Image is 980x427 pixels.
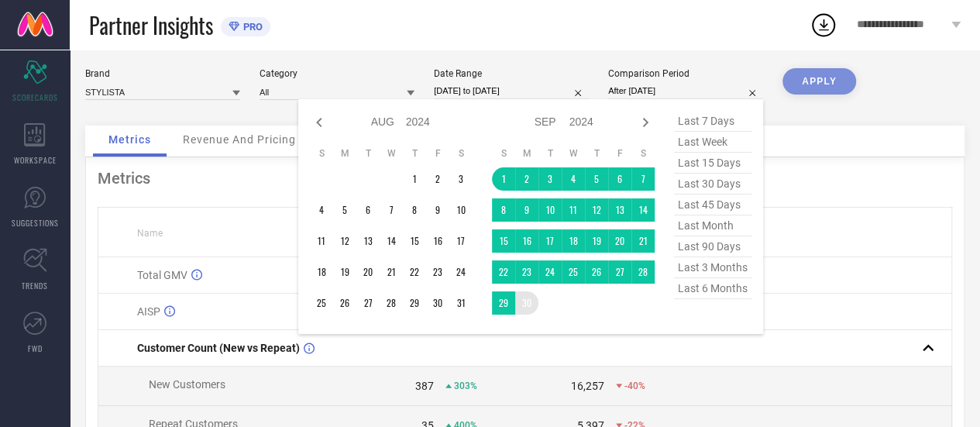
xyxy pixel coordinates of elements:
[515,291,538,315] td: Mon Sep 30 2024
[310,147,333,160] th: Sunday
[426,291,449,315] td: Fri Aug 30 2024
[22,280,48,291] span: TRENDS
[89,9,213,41] span: Partner Insights
[434,68,589,79] div: Date Range
[356,291,380,315] td: Tue Aug 27 2024
[515,229,538,253] td: Mon Sep 16 2024
[356,260,380,284] td: Tue Aug 20 2024
[492,147,515,160] th: Sunday
[515,260,538,284] td: Mon Sep 23 2024
[585,167,608,191] td: Thu Sep 05 2024
[356,198,380,222] td: Tue Aug 06 2024
[403,147,426,160] th: Thursday
[624,381,645,391] span: -40%
[356,229,380,253] td: Tue Aug 13 2024
[333,229,356,253] td: Mon Aug 12 2024
[608,68,763,79] div: Comparison Period
[608,83,763,99] input: Select comparison period
[183,133,296,146] span: Revenue And Pricing
[608,260,631,284] td: Fri Sep 27 2024
[674,257,751,278] span: last 3 months
[260,68,414,79] div: Category
[674,215,751,236] span: last month
[674,153,751,174] span: last 15 days
[403,260,426,284] td: Thu Aug 22 2024
[137,269,187,281] span: Total GMV
[449,291,473,315] td: Sat Aug 31 2024
[562,229,585,253] td: Wed Sep 18 2024
[137,342,300,354] span: Customer Count (New vs Repeat)
[538,229,562,253] td: Tue Sep 17 2024
[810,11,837,39] div: Open download list
[492,260,515,284] td: Sun Sep 22 2024
[380,229,403,253] td: Wed Aug 14 2024
[674,278,751,299] span: last 6 months
[449,229,473,253] td: Sat Aug 17 2024
[239,21,263,33] span: PRO
[434,83,589,99] input: Select date range
[12,217,59,229] span: SUGGESTIONS
[674,111,751,132] span: last 7 days
[108,133,151,146] span: Metrics
[380,147,403,160] th: Wednesday
[137,228,163,239] span: Name
[631,147,655,160] th: Saturday
[403,291,426,315] td: Thu Aug 29 2024
[515,147,538,160] th: Monday
[454,381,477,391] span: 303%
[149,378,225,391] span: New Customers
[380,260,403,284] td: Wed Aug 21 2024
[562,260,585,284] td: Wed Sep 25 2024
[426,260,449,284] td: Fri Aug 23 2024
[492,229,515,253] td: Sun Sep 15 2024
[12,91,58,103] span: SCORECARDS
[674,132,751,153] span: last week
[492,198,515,222] td: Sun Sep 08 2024
[562,147,585,160] th: Wednesday
[310,291,333,315] td: Sun Aug 25 2024
[310,229,333,253] td: Sun Aug 11 2024
[333,291,356,315] td: Mon Aug 26 2024
[538,198,562,222] td: Tue Sep 10 2024
[562,198,585,222] td: Wed Sep 11 2024
[310,198,333,222] td: Sun Aug 04 2024
[608,147,631,160] th: Friday
[333,260,356,284] td: Mon Aug 19 2024
[585,260,608,284] td: Thu Sep 26 2024
[449,167,473,191] td: Sat Aug 03 2024
[515,198,538,222] td: Mon Sep 09 2024
[310,260,333,284] td: Sun Aug 18 2024
[492,291,515,315] td: Sun Sep 29 2024
[310,113,328,132] div: Previous month
[674,236,751,257] span: last 90 days
[28,343,43,354] span: FWD
[571,380,604,392] div: 16,257
[426,229,449,253] td: Fri Aug 16 2024
[426,147,449,160] th: Friday
[636,113,655,132] div: Next month
[403,167,426,191] td: Thu Aug 01 2024
[538,147,562,160] th: Tuesday
[674,195,751,215] span: last 45 days
[562,167,585,191] td: Wed Sep 04 2024
[403,229,426,253] td: Thu Aug 15 2024
[449,260,473,284] td: Sat Aug 24 2024
[585,147,608,160] th: Thursday
[515,167,538,191] td: Mon Sep 02 2024
[426,167,449,191] td: Fri Aug 02 2024
[333,147,356,160] th: Monday
[608,167,631,191] td: Fri Sep 06 2024
[585,198,608,222] td: Thu Sep 12 2024
[449,198,473,222] td: Sat Aug 10 2024
[85,68,240,79] div: Brand
[538,167,562,191] td: Tue Sep 03 2024
[631,167,655,191] td: Sat Sep 07 2024
[380,198,403,222] td: Wed Aug 07 2024
[449,147,473,160] th: Saturday
[426,198,449,222] td: Fri Aug 09 2024
[356,147,380,160] th: Tuesday
[380,291,403,315] td: Wed Aug 28 2024
[631,229,655,253] td: Sat Sep 21 2024
[137,305,160,318] span: AISP
[538,260,562,284] td: Tue Sep 24 2024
